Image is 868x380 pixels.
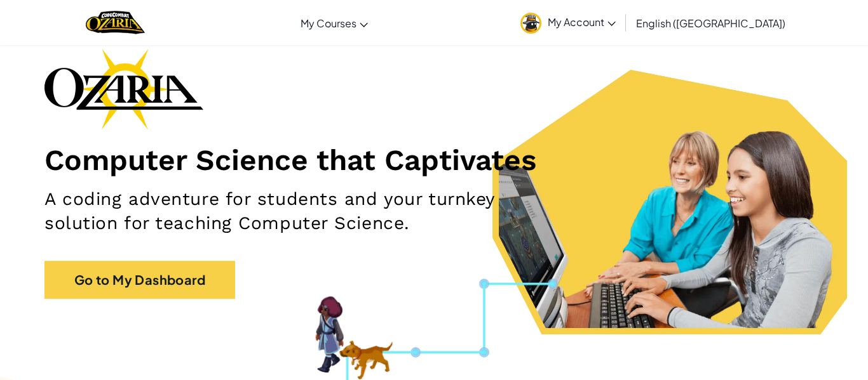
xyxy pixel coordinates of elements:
[301,16,356,30] span: My Courses
[86,10,145,36] a: Ozaria by CodeCombat logo
[44,187,566,235] h2: A coding adventure for students and your turnkey solution for teaching Computer Science.
[630,6,792,40] a: English ([GEOGRAPHIC_DATA])
[44,142,824,178] h1: Computer Science that Captivates
[44,261,235,299] a: Go to My Dashboard
[520,13,541,34] img: avatar
[548,15,616,29] span: My Account
[294,6,374,40] a: My Courses
[86,10,145,36] img: Home
[636,16,785,30] span: English ([GEOGRAPHIC_DATA])
[44,48,203,129] img: Ozaria branding logo
[514,3,622,43] a: My Account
